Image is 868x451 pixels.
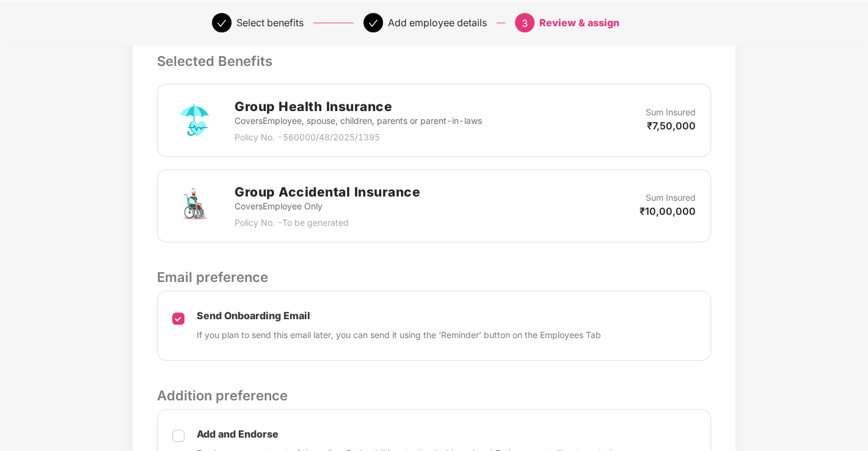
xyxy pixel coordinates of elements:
p: Add and Endorse [197,428,615,441]
p: Covers Employee, spouse, children, parents or parent-in-laws [235,114,482,128]
div: Select benefits [236,13,304,32]
img: svg+xml;base64,PHN2ZyB4bWxucz0iaHR0cDovL3d3dy53My5vcmcvMjAwMC9zdmciIHdpZHRoPSI3MiIgaGVpZ2h0PSI3Mi... [172,184,216,228]
p: If you plan to send this email later, you can send it using the ‘Reminder’ button on the Employee... [197,328,601,342]
div: Add employee details [388,13,487,32]
p: Policy No. - To be generated [235,216,420,229]
p: Email preference [157,267,711,287]
span: 3 [522,17,528,29]
h2: Group Accidental Insurance [235,182,420,202]
p: ₹7,50,000 [647,119,696,132]
span: check [217,18,227,28]
p: Sum Insured [646,191,696,204]
img: svg+xml;base64,PHN2ZyB4bWxucz0iaHR0cDovL3d3dy53My5vcmcvMjAwMC9zdmciIHdpZHRoPSI3MiIgaGVpZ2h0PSI3Mi... [172,98,216,142]
h2: Group Health Insurance [235,96,482,117]
p: Policy No. - 560000/48/2025/1395 [235,131,482,144]
p: Send Onboarding Email [197,309,601,322]
p: ₹10,00,000 [640,204,696,218]
p: Selected Benefits [157,51,711,71]
p: Sum Insured [646,106,696,119]
div: Review & assign [539,13,619,32]
p: Covers Employee Only [235,200,420,213]
span: check [368,18,378,28]
p: Addition preference [157,385,711,406]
